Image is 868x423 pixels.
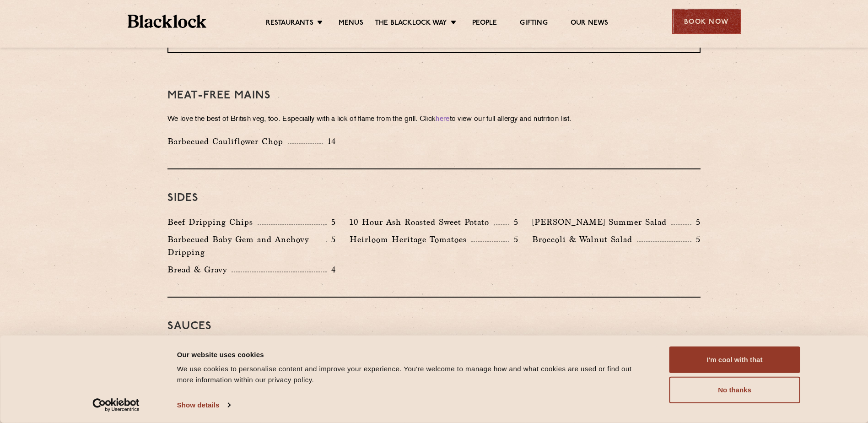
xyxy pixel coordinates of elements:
button: No thanks [669,377,800,403]
img: BL_Textured_Logo-footer-cropped.svg [128,15,207,28]
a: here [436,116,449,123]
div: We use cookies to personalise content and improve your experience. You're welcome to manage how a... [177,363,649,385]
a: People [472,19,497,29]
p: Beef Dripping Chips [167,216,258,228]
p: Barbecued Cauliflower Chop [167,135,288,148]
a: Restaurants [266,19,313,29]
p: Heirloom Heritage Tomatoes [350,233,471,246]
p: 5 [509,216,518,228]
button: I'm cool with that [669,347,800,373]
p: 5 [327,233,336,245]
p: 5 [327,216,336,228]
p: 5 [509,233,518,245]
h3: Meat-Free mains [167,90,701,102]
p: 14 [323,136,336,147]
p: Barbecued Baby Gem and Anchovy Dripping [167,233,326,259]
p: 4 [327,264,336,276]
p: 5 [691,233,701,245]
a: Usercentrics Cookiebot - opens in a new window [76,398,156,412]
a: Menus [339,19,363,29]
a: Gifting [520,19,547,29]
h3: Sides [167,192,701,204]
p: Broccoli & Walnut Salad [532,233,637,246]
a: The Blacklock Way [375,19,447,29]
p: Bread & Gravy [167,263,232,276]
div: Book Now [672,9,741,34]
a: Show details [177,398,230,412]
a: Our News [571,19,609,29]
h3: Sauces [167,320,701,332]
p: We love the best of British veg, too. Especially with a lick of flame from the grill. Click to vi... [167,113,701,126]
p: [PERSON_NAME] Summer Salad [532,216,671,228]
div: Our website uses cookies [177,349,649,360]
p: 5 [691,216,701,228]
p: 10 Hour Ash Roasted Sweet Potato [350,216,494,228]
